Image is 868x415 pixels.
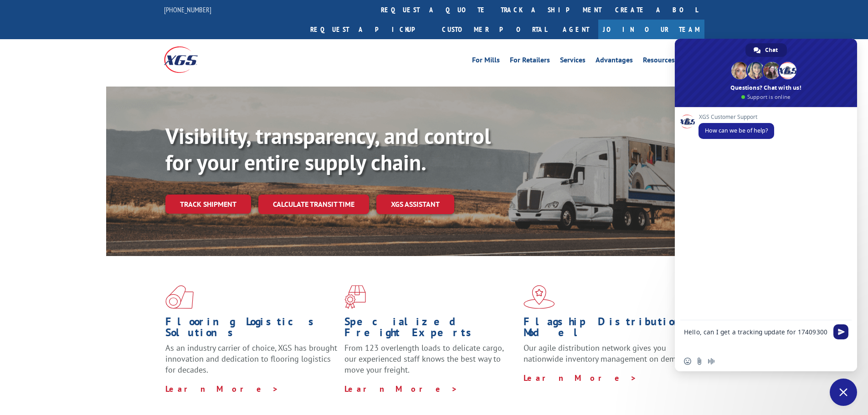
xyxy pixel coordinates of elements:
[165,285,194,309] img: xgs-icon-total-supply-chain-intelligence-red
[472,56,500,67] a: For Mills
[344,343,517,383] p: From 123 overlength loads to delicate cargo, our experienced staff knows the best way to move you...
[833,324,848,339] span: Send
[708,358,715,365] span: Audio message
[684,358,691,365] span: Insert an emoji
[524,373,637,383] a: Learn More >
[376,195,454,214] a: XGS ASSISTANT
[344,285,366,309] img: xgs-icon-focused-on-flooring-red
[745,43,787,57] a: Chat
[165,384,279,394] a: Learn More >
[165,343,337,375] span: As an industry carrier of choice, XGS has brought innovation and dedication to flooring logistics...
[598,20,704,39] a: Join Our Team
[596,56,633,67] a: Advantages
[699,114,774,120] span: XGS Customer Support
[165,122,491,176] b: Visibility, transparency, and control for your entire supply chain.
[524,285,555,309] img: xgs-icon-flagship-distribution-model-red
[705,127,768,134] span: How can we be of help?
[684,320,830,351] textarea: Compose your message...
[554,20,598,39] a: Agent
[696,358,703,365] span: Send a file
[435,20,554,39] a: Customer Portal
[765,43,778,57] span: Chat
[560,56,586,67] a: Services
[344,316,517,343] h1: Specialized Freight Experts
[303,20,435,39] a: Request a pickup
[524,343,691,364] span: Our agile distribution network gives you nationwide inventory management on demand.
[510,56,550,67] a: For Retailers
[344,384,458,394] a: Learn More >
[165,316,338,343] h1: Flooring Logistics Solutions
[258,195,369,214] a: Calculate transit time
[524,316,696,343] h1: Flagship Distribution Model
[164,5,211,14] a: [PHONE_NUMBER]
[830,379,857,406] a: Close chat
[165,195,251,214] a: Track shipment
[643,56,675,67] a: Resources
